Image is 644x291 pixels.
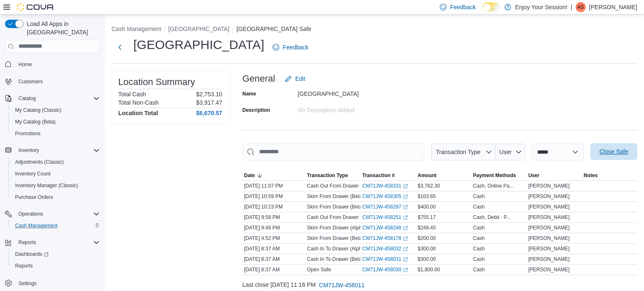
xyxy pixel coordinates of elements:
div: [DATE] 11:07 PM [242,181,305,191]
p: Skim From Drawer (Beta) [307,203,364,210]
div: Cash, Debit - P... [473,214,511,221]
h3: General [242,74,275,84]
div: No Description added [298,103,410,113]
h3: Location Summary [118,77,195,87]
span: Home [18,61,32,68]
span: $755.17 [418,214,436,221]
p: Cash Out From Drawer (Alpha) [307,214,377,221]
span: [PERSON_NAME] [528,203,570,210]
span: $300.00 [418,256,436,263]
h4: $6,670.57 [196,110,222,116]
a: CM71JW-458031External link [362,256,408,263]
a: Promotions [12,129,44,139]
svg: External link [403,205,408,210]
a: Adjustments (Classic) [12,157,67,167]
span: Adjustments (Classic) [15,159,64,165]
span: Reports [12,261,100,271]
p: | [571,2,572,12]
span: Inventory Count [15,170,51,177]
span: Feedback [283,43,308,52]
span: User [499,149,512,155]
span: Promotions [12,129,100,139]
span: Reports [15,263,33,269]
svg: External link [403,215,408,220]
span: Inventory [15,145,100,155]
svg: External link [403,184,408,189]
a: Home [15,59,35,70]
span: Reports [15,237,100,247]
div: [DATE] 8:37 AM [242,254,305,264]
span: [PERSON_NAME] [528,183,570,189]
button: Cash Management [112,26,161,32]
span: Purchase Orders [15,194,53,201]
a: Dashboards [12,249,52,259]
span: Catalog [15,93,100,103]
nav: An example of EuiBreadcrumbs [112,25,637,35]
svg: External link [403,268,408,273]
span: Dashboards [12,249,100,259]
a: Inventory Count [12,169,54,179]
label: Name [242,90,256,97]
span: My Catalog (Beta) [12,117,100,127]
a: Feedback [269,39,312,56]
p: [PERSON_NAME] [589,2,637,12]
div: [DATE] 10:23 PM [242,202,305,212]
span: [PERSON_NAME] [528,235,570,242]
span: [PERSON_NAME] [528,256,570,263]
span: Inventory Count [12,169,100,179]
svg: External link [403,194,408,199]
span: Load All Apps in [GEOGRAPHIC_DATA] [23,20,100,36]
span: Reports [18,239,36,246]
span: Feedback [450,3,475,11]
a: Settings [15,278,40,288]
div: [DATE] 10:59 PM [242,191,305,201]
span: Customers [15,76,100,87]
div: Cash [473,203,485,210]
div: Cash [473,266,485,273]
button: Operations [15,209,47,219]
span: Purchase Orders [12,192,100,202]
svg: External link [403,236,408,241]
span: Edit [295,75,305,83]
button: Customers [2,75,103,88]
button: Home [2,58,103,70]
span: Dashboards [15,251,49,258]
span: Transaction # [362,172,395,179]
button: Next [112,39,128,56]
span: Payment Methods [473,172,516,179]
span: Operations [15,209,100,219]
button: User [496,144,525,160]
span: Promotions [15,130,41,137]
span: $200.00 [418,235,436,242]
div: Cash [473,193,485,200]
button: Inventory [2,144,103,156]
div: Cash, Online Pa... [473,183,514,189]
svg: External link [403,257,408,262]
p: $2,753.10 [196,91,222,98]
button: Promotions [8,128,103,139]
button: Reports [8,260,103,272]
img: Cova [17,3,55,11]
input: Dark Mode [483,3,500,11]
button: Reports [15,237,39,247]
div: Cash [473,235,485,242]
p: $3,917.47 [196,99,222,106]
button: Close Safe [590,143,637,160]
a: Reports [12,261,36,271]
span: Inventory Manager (Classic) [12,180,100,191]
button: User [527,170,582,180]
span: Inventory Manager (Classic) [15,182,78,189]
button: Adjustments (Classic) [8,156,103,168]
button: Cash Management [8,220,103,232]
a: My Catalog (Beta) [12,117,59,127]
span: $103.65 [418,193,436,200]
div: [DATE] 9:49 PM [242,223,305,233]
a: My Catalog (Classic) [12,105,65,115]
button: Inventory Count [8,168,103,180]
div: [DATE] 8:37 AM [242,265,305,275]
button: Operations [2,208,103,220]
button: Catalog [2,93,103,104]
button: [GEOGRAPHIC_DATA] Safe [236,26,311,32]
span: Home [15,59,100,70]
span: My Catalog (Classic) [15,107,62,113]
